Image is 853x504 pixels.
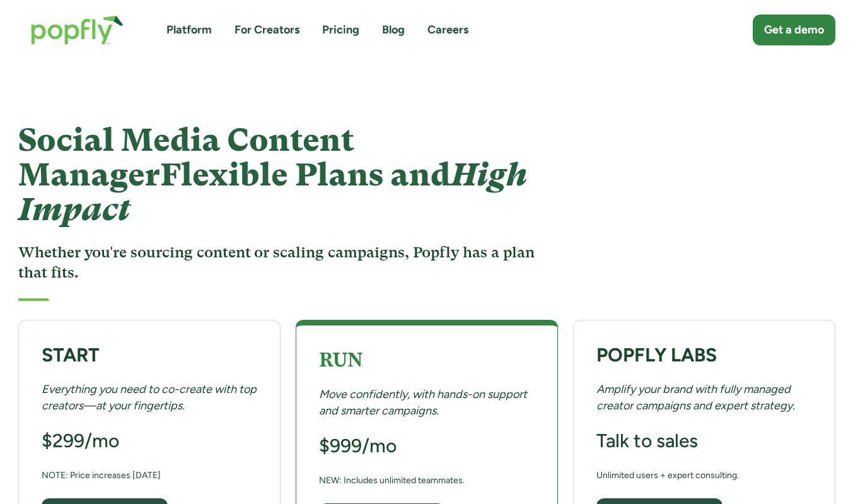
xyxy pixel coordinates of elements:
a: Pricing [322,22,359,38]
h3: Whether you're sourcing content or scaling campaigns, Popfly has a plan that fits. [18,242,541,283]
div: NEW: Includes unlimited teammates. [319,472,465,488]
strong: POPFLY LABS [596,343,717,366]
em: Everything you need to co-create with top creators—at your fingertips. [42,382,257,412]
a: home [18,3,136,57]
h3: $999/mo [319,434,397,458]
a: Careers [427,22,468,38]
em: High Impact [18,156,527,228]
strong: START [42,343,100,366]
a: Get a demo [753,15,835,45]
a: Platform [166,22,212,38]
div: NOTE: Price increases [DATE] [42,467,161,483]
strong: RUN [319,349,363,371]
em: Amplify your brand with fully managed creator campaigns and expert strategy. [596,382,795,412]
span: Flexible Plans and [18,156,527,228]
h3: $299/mo [42,429,119,453]
div: Get a demo [764,22,824,38]
h3: Talk to sales [596,429,698,453]
a: Blog [382,22,405,38]
h1: Social Media Content Manager [18,123,541,227]
a: For Creators [235,22,299,38]
div: Unlimited users + expert consulting. [596,467,739,483]
em: Move confidently, with hands-on support and smarter campaigns. [319,387,527,417]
